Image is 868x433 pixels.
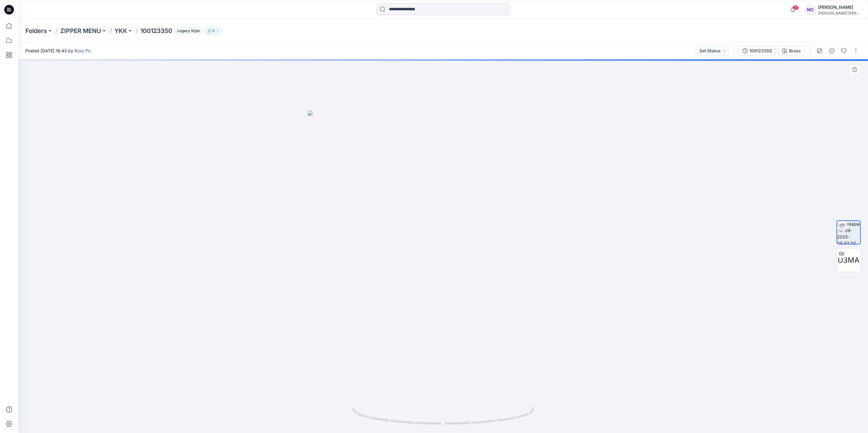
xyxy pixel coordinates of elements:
[25,27,47,35] a: Folders
[140,27,172,35] p: 100123350
[778,46,805,56] button: Brass
[212,28,215,34] p: 2
[25,48,90,54] span: Posted [DATE] 16:43 by
[805,4,816,15] div: MC
[175,27,202,34] span: Legacy Style
[838,255,860,266] span: U3MA
[818,11,860,15] div: [PERSON_NAME] [PERSON_NAME]
[827,46,837,56] button: Details
[837,221,860,244] img: turntable-17-09-2025-08:43:34
[74,48,90,53] a: Rosy Po
[789,48,801,54] div: Brass
[739,46,776,56] button: 100123350
[114,27,127,35] a: YKK
[172,27,202,35] button: Legacy Style
[60,27,101,35] a: ZIPPER MENU
[792,5,799,10] span: 37
[205,27,222,35] button: 2
[749,48,772,54] div: 100123350
[818,4,860,11] div: [PERSON_NAME]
